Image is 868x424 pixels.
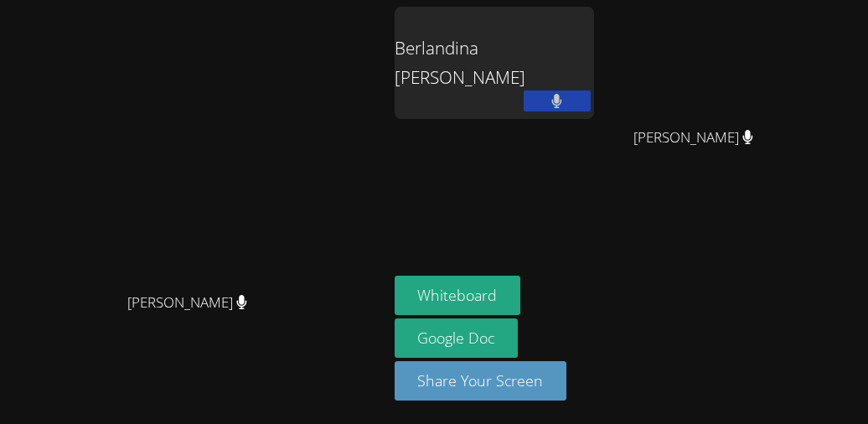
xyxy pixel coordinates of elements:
div: Berlandina [PERSON_NAME] [395,7,594,119]
span: [PERSON_NAME] [633,126,753,150]
a: Google Doc [395,318,519,358]
button: Whiteboard [395,276,521,315]
button: Share Your Screen [395,361,567,401]
span: [PERSON_NAME] [127,291,247,315]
